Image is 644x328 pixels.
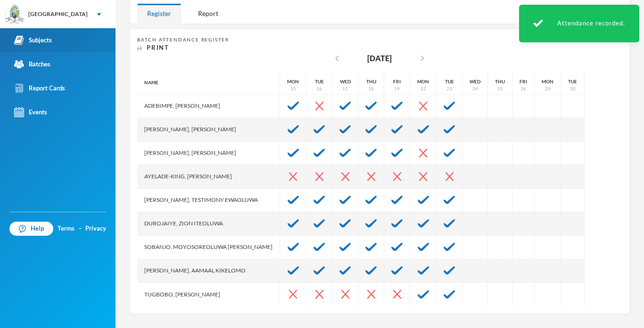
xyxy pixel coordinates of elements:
div: [PERSON_NAME], Aamaal Kikelomo [137,259,280,283]
div: · [79,224,81,233]
div: 29 [545,85,551,92]
div: Adebimpe, [PERSON_NAME] [137,95,280,118]
div: 23 [446,85,452,92]
div: Thu [366,78,376,85]
div: Name [137,71,280,95]
div: 17 [342,85,348,92]
i: chevron_right [417,53,428,64]
div: 18 [368,85,374,92]
div: Mon [542,78,553,85]
div: Mon [417,78,429,85]
div: [DATE] [367,53,392,64]
span: Print [147,44,169,51]
div: Thu [495,78,505,85]
div: 16 [316,85,322,92]
div: Report [188,3,228,24]
div: Tugbobo, [PERSON_NAME] [137,283,280,306]
div: [PERSON_NAME], [PERSON_NAME] [137,118,280,142]
div: Wed [340,78,351,85]
i: chevron_left [331,53,343,64]
a: Help [9,222,53,236]
div: Sobanjo, Moyosoreoluwa [PERSON_NAME] [137,236,280,259]
div: Subjects [14,35,52,45]
div: Attendance recorded. [519,5,639,42]
div: Mon [287,78,299,85]
div: [PERSON_NAME], Testimony Ewaoluwa [137,189,280,212]
div: Fri [520,78,527,85]
div: 26 [520,85,526,92]
div: [GEOGRAPHIC_DATA] [28,10,88,18]
div: 24 [472,85,478,92]
div: [PERSON_NAME], [PERSON_NAME] [137,142,280,165]
a: Terms [58,224,74,233]
div: Fri [393,78,401,85]
div: Register [137,3,181,24]
a: Privacy [85,224,106,233]
div: Durojaiye, Zion Iteoluwa [137,212,280,236]
div: Ayelade-king, [PERSON_NAME] [137,165,280,189]
div: 25 [497,85,503,92]
div: Tue [445,78,454,85]
div: Batches [14,59,50,69]
div: Report Cards [14,83,65,93]
div: 19 [394,85,400,92]
div: Wed [470,78,480,85]
div: 30 [570,85,576,92]
div: 15 [290,85,296,92]
div: 22 [421,85,426,92]
div: Tue [568,78,577,85]
img: logo [5,5,24,24]
div: Tue [315,78,324,85]
div: Events [14,107,47,117]
span: Batch Attendance Register [137,37,229,42]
